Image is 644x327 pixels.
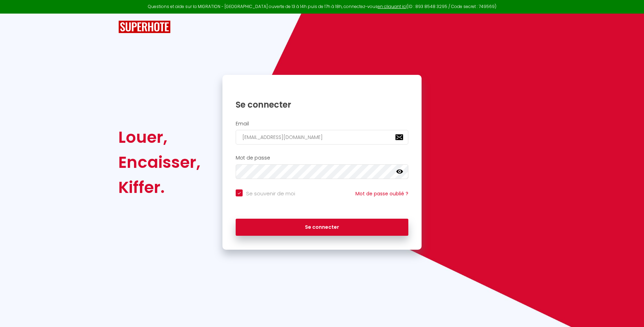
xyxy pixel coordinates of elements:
img: SuperHote logo [118,21,171,33]
a: en cliquant ici [378,3,407,9]
div: Encaisser, [118,150,201,175]
div: Kiffer. [118,175,201,200]
input: Ton Email [236,130,408,145]
div: Louer, [118,125,201,150]
h2: Mot de passe [236,155,408,161]
h2: Email [236,121,408,127]
a: Mot de passe oublié ? [355,190,408,197]
h1: Se connecter [236,99,408,110]
button: Se connecter [236,219,408,236]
